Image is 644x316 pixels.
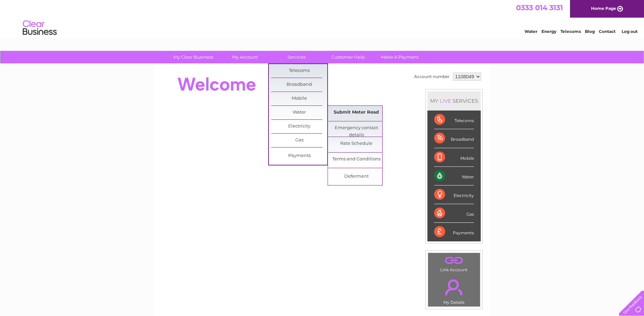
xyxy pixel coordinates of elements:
[328,153,384,166] a: Terms and Conditions
[412,71,451,82] td: Account number
[22,18,57,38] img: logo.png
[269,51,325,63] a: Services
[434,204,474,223] div: Gas
[430,275,478,299] a: .
[271,78,327,92] a: Broadband
[271,92,327,105] a: Mobile
[438,98,453,104] div: LIVE
[622,29,638,34] a: Log out
[428,253,480,274] td: Link Account
[271,134,327,147] a: Gas
[585,29,595,34] a: Blog
[560,29,581,34] a: Telecoms
[328,170,384,183] a: Deferment
[434,223,474,241] div: Payments
[430,255,478,266] a: .
[434,111,474,129] div: Telecoms
[328,137,384,151] a: Rate Schedule
[320,51,376,63] a: Customer Help
[516,3,563,12] a: 0333 014 3131
[328,106,384,119] a: Submit Meter Read
[599,29,615,34] a: Contact
[271,64,327,78] a: Telecoms
[434,129,474,148] div: Broadband
[428,274,480,307] td: My Details
[427,91,481,111] div: MY SERVICES
[271,149,327,163] a: Payments
[372,51,428,63] a: Make A Payment
[434,148,474,167] div: Mobile
[162,4,483,33] div: Clear Business is a trading name of Verastar Limited (registered in [GEOGRAPHIC_DATA] No. 3667643...
[217,51,273,63] a: My Account
[541,29,556,34] a: Energy
[434,167,474,185] div: Water
[434,185,474,204] div: Electricity
[271,106,327,119] a: Water
[165,51,221,63] a: My Clear Business
[328,121,384,135] a: Emergency contact details
[525,29,537,34] a: Water
[271,120,327,133] a: Electricity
